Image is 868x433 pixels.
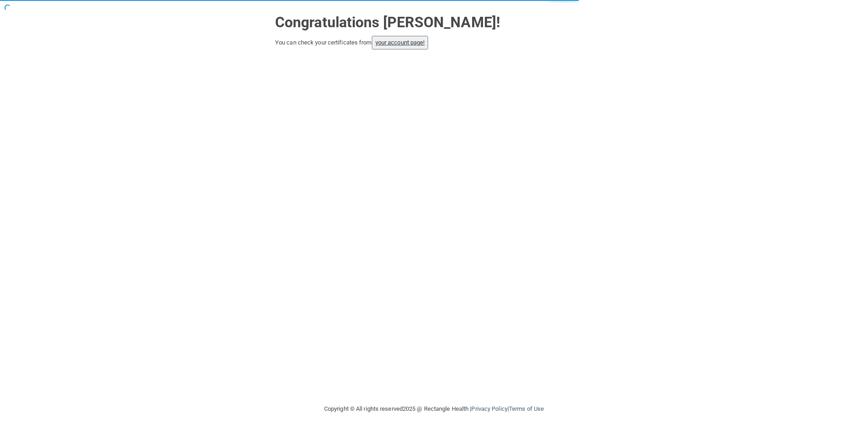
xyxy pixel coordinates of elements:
[471,405,507,412] a: Privacy Policy
[375,39,425,46] a: your account page!
[275,14,500,31] strong: Congratulations [PERSON_NAME]!
[372,36,429,49] button: your account page!
[275,36,593,49] div: You can check your certificates from
[509,405,544,412] a: Terms of Use
[268,394,600,423] div: Copyright © All rights reserved 2025 @ Rectangle Health | |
